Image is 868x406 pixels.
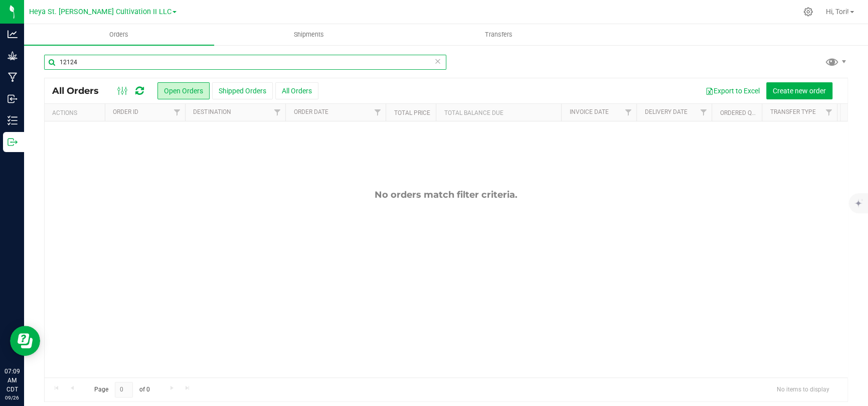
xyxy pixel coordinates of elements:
[770,108,815,115] a: Transfer Type
[44,55,446,70] input: Search Order ID, Destination, Customer PO...
[113,108,138,115] a: Order ID
[5,367,20,394] p: 07:09 AM CDT
[569,108,608,115] a: Invoice Date
[820,104,837,121] a: Filter
[695,104,712,121] a: Filter
[8,72,18,82] inline-svg: Manufacturing
[45,189,847,200] div: No orders match filter criteria.
[826,8,849,16] span: Hi, Tori!
[644,108,687,115] a: Delivery Date
[436,104,561,121] th: Total Balance Due
[620,104,636,121] a: Filter
[5,394,20,401] p: 09/26
[293,108,328,115] a: Order Date
[52,109,101,116] div: Actions
[269,104,285,121] a: Filter
[52,85,109,96] span: All Orders
[773,87,826,95] span: Create new order
[471,30,526,39] span: Transfers
[434,55,441,68] span: Clear
[769,382,837,397] span: No items to display
[96,30,142,39] span: Orders
[404,24,594,45] a: Transfers
[8,115,18,125] inline-svg: Inventory
[280,30,337,39] span: Shipments
[394,109,430,116] a: Total Price
[8,137,18,147] inline-svg: Outbound
[8,29,18,39] inline-svg: Analytics
[193,108,231,115] a: Destination
[29,8,171,16] span: Heya St. [PERSON_NAME] Cultivation II LLC
[157,82,210,99] button: Open Orders
[24,24,214,45] a: Orders
[275,82,318,99] button: All Orders
[168,104,185,121] a: Filter
[766,82,832,99] button: Create new order
[10,326,40,356] iframe: Resource center
[212,82,273,99] button: Shipped Orders
[8,94,18,104] inline-svg: Inbound
[214,24,404,45] a: Shipments
[699,82,766,99] button: Export to Excel
[720,109,758,116] a: Ordered qty
[8,51,18,61] inline-svg: Grow
[369,104,386,121] a: Filter
[802,7,814,17] div: Manage settings
[86,382,158,397] span: Page of 0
